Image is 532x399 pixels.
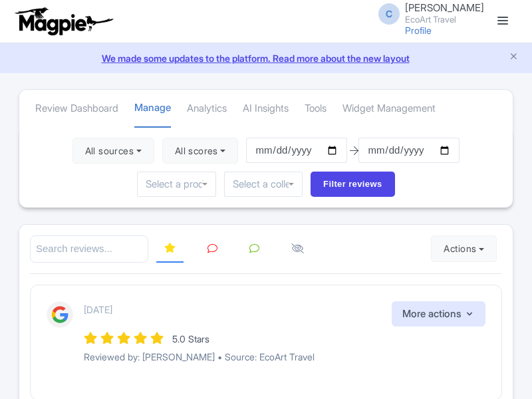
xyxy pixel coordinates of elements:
span: 5.0 Stars [172,333,209,344]
input: Select a product [146,178,207,190]
button: All scores [162,138,239,164]
a: Analytics [187,90,227,127]
a: AI Insights [243,90,289,127]
a: Profile [405,25,432,36]
p: [DATE] [84,303,112,317]
a: C [PERSON_NAME] EcoArt Travel [370,3,484,24]
a: Tools [305,90,327,127]
span: C [378,3,400,25]
input: Select a collection [233,178,294,190]
small: EcoArt Travel [405,15,484,24]
input: Search reviews... [30,235,148,263]
img: Google Logo [47,301,73,328]
p: Reviewed by: [PERSON_NAME] • Source: EcoArt Travel [84,350,485,364]
img: logo-ab69f6fb50320c5b225c76a69d11143b.png [12,7,115,36]
a: We made some updates to the platform. Read more about the new layout [8,51,524,65]
button: Actions [431,235,497,262]
button: Close announcement [509,50,519,65]
span: [PERSON_NAME] [405,1,484,14]
button: All sources [72,138,154,164]
a: Manage [134,90,171,128]
a: Widget Management [342,90,436,127]
input: Filter reviews [311,172,395,197]
a: Review Dashboard [35,90,118,127]
button: More actions [392,301,485,327]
